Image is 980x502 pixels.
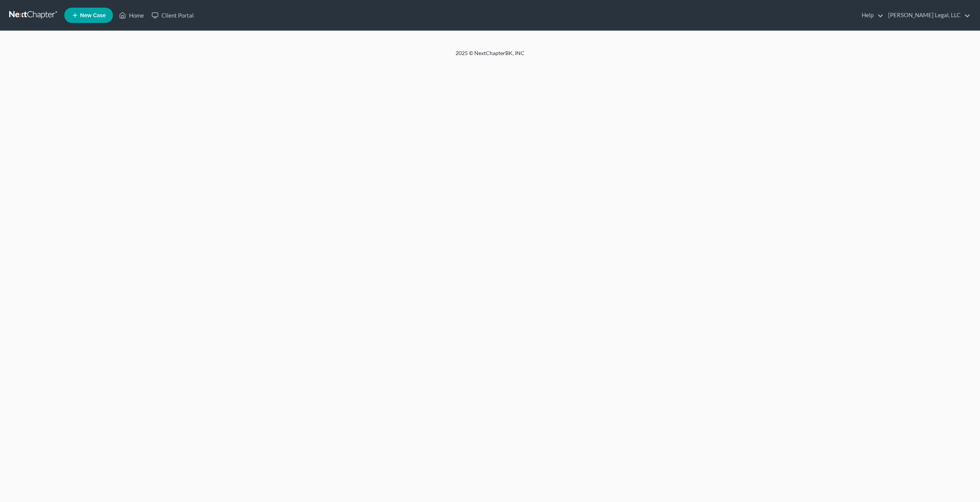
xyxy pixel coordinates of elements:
a: Help [858,8,884,22]
div: 2025 © NextChapterBK, INC [272,49,708,63]
a: Client Portal [148,8,198,22]
a: [PERSON_NAME] Legal, LLC [884,8,970,22]
a: Home [115,8,148,22]
new-legal-case-button: New Case [64,8,113,23]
